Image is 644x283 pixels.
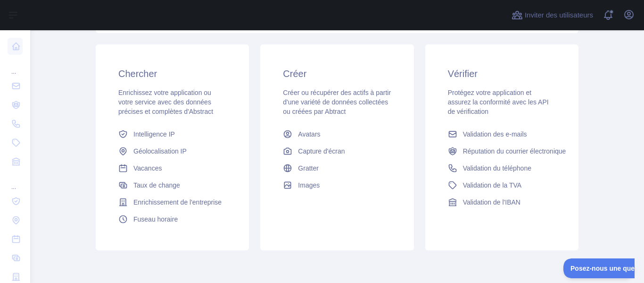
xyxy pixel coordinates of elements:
[444,194,560,211] a: Validation de l'IBAN
[279,143,395,160] a: Capture d'écran
[463,164,531,172] font: Validation du téléphone
[463,181,522,189] font: Validation de la TVA
[298,164,319,172] font: Gratter
[115,211,230,228] a: Fuseau horaire
[133,164,162,172] font: Vacances
[283,69,306,79] font: Créer
[463,198,520,206] font: Validation de l'IBAN
[563,258,635,278] iframe: Basculer le support client
[448,69,478,79] font: Vérifier
[115,143,230,160] a: Géolocalisation IP
[463,130,527,138] font: Validation des e-mails
[279,126,395,143] a: Avatars
[298,130,320,138] font: Avatars
[115,177,230,194] a: Taux de change
[7,6,87,14] font: Posez-nous une question
[444,126,560,143] a: Validation des e-mails
[118,69,157,79] font: Chercher
[525,11,593,19] font: Inviter des utilisateurs
[444,177,560,194] a: Validation de la TVA
[298,147,345,155] font: Capture d'écran
[444,160,560,177] a: Validation du téléphone
[133,198,222,206] font: Enrichissement de l'entreprise
[11,184,16,190] font: ...
[115,126,230,143] a: Intelligence IP
[133,147,187,155] font: Géolocalisation IP
[448,89,549,115] font: Protégez votre application et assurez la conformité avec les API de vérification
[133,130,175,138] font: Intelligence IP
[510,8,595,23] button: Inviter des utilisateurs
[133,181,180,189] font: Taux de change
[279,177,395,194] a: Images
[118,89,213,115] font: Enrichissez votre application ou votre service avec des données précises et complètes d'Abstract
[115,194,230,211] a: Enrichissement de l'entreprise
[463,147,566,155] font: Réputation du courrier électronique
[133,215,178,223] font: Fuseau horaire
[298,181,320,189] font: Images
[444,143,560,160] a: Réputation du courrier électronique
[283,89,391,115] font: Créer ou récupérer des actifs à partir d'une variété de données collectées ou créées par Abtract
[115,160,230,177] a: Vacances
[279,160,395,177] a: Gratter
[11,69,16,75] font: ...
